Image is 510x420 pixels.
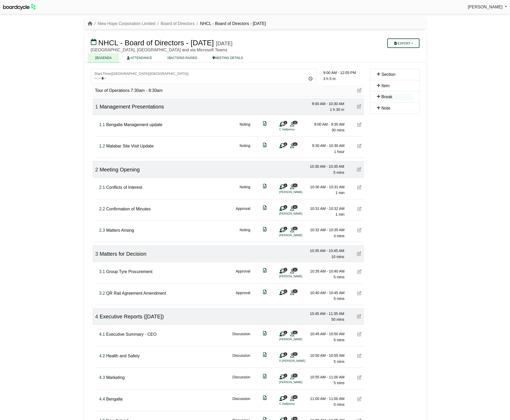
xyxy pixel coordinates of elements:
span: 1 [284,121,287,124]
div: 9:30 AM - 10:30 AM [308,143,345,149]
div: 10:55 AM - 11:00 AM [308,374,345,380]
span: 3 mins [334,234,344,238]
div: 9:00 AM - 10:30 AM [308,101,344,107]
span: Click to fine tune number [95,167,98,172]
span: 11 [293,205,298,209]
span: Click to fine tune number [95,314,98,319]
div: 10:30 AM - 10:31 AM [308,184,345,190]
nav: breadcrumb [88,20,266,27]
div: Noting [240,143,250,155]
div: 10:31 AM - 10:32 AM [308,206,345,211]
span: Matters Arising [106,228,134,233]
span: Note [382,106,390,110]
span: 10 mins [331,255,344,259]
span: 1 [284,374,287,377]
li: [PERSON_NAME] [279,211,319,216]
span: 0 [284,142,287,146]
span: Malabar Site Visit Update [106,144,154,148]
button: Export [387,38,419,48]
a: ATTENDANCE [119,53,160,62]
li: C Halfpenny [279,402,319,406]
span: Click to fine tune number [99,397,105,401]
span: 1 [284,352,287,356]
span: 5 mins [334,275,344,279]
span: Click to fine tune number [99,269,105,274]
li: [PERSON_NAME] [279,337,319,342]
span: 1 [284,205,287,209]
span: Tour of Operations 7:30am - 8:30am [95,88,163,93]
span: Click to fine tune number [99,375,105,380]
div: Discussion [232,353,250,364]
span: Click to fine tune number [99,291,105,295]
span: [PERSON_NAME] [468,5,503,9]
a: New Hope Corporation Limited [98,21,155,26]
a: Board of Directors [161,21,195,26]
div: Noting [240,121,250,133]
span: 1 [284,331,287,334]
span: Confirmation of Minutes [106,207,151,211]
span: 12 [293,121,298,124]
span: 1 [284,268,287,271]
span: Conflicts of Interest [106,185,142,190]
li: NHCL - Board of Directors - [DATE] [195,20,266,27]
span: Bengalla [106,397,122,401]
a: MEETING DETAILS [205,53,251,62]
div: 10:35 AM - 10:40 AM [308,268,345,274]
span: NHCL - Board of Directors - [DATE] [98,39,214,47]
span: Click to fine tune number [95,104,98,110]
div: [DATE] [216,40,232,47]
span: Executive Reports ([DATE]) [100,314,164,319]
div: Discussion [232,396,250,408]
span: [GEOGRAPHIC_DATA], [GEOGRAPHIC_DATA] and via Microsoft Teams [91,48,227,52]
span: 30 mins [331,128,344,132]
span: 5 mins [334,338,344,342]
span: 1 [284,184,287,187]
div: 11:00 AM - 11:00 AM [308,396,345,402]
div: 10:35 AM - 10:45 AM [308,248,344,254]
div: Discussion [232,374,250,386]
span: Section [382,72,395,77]
span: Meeting Opening [100,167,140,172]
a: [PERSON_NAME] [468,4,507,11]
div: Approval [236,268,250,280]
span: 1 min [335,212,344,216]
span: 5 mins [334,297,344,301]
span: 3 h 5 m [323,77,336,81]
li: C Halfpenny [279,127,319,132]
span: 5 mins [334,359,344,364]
span: 5 mins [333,170,344,175]
span: Marketing [106,375,125,380]
span: Click to fine tune number [99,122,105,127]
div: Noting [240,184,250,196]
div: 10:40 AM - 10:45 AM [308,290,345,296]
span: Health and Safety [106,354,140,358]
span: Click to fine tune number [95,251,98,257]
span: 12 [293,395,298,399]
span: 11 [293,352,298,356]
span: Matters for Decision [100,251,146,257]
span: 0 mins [334,402,344,407]
div: 10:32 AM - 10:35 AM [308,227,345,233]
span: Executive Summary - CEO [106,332,156,337]
span: Group Tyre Procurement [106,269,152,274]
span: Click to fine tune number [99,144,105,148]
span: 1 h 30 m [330,107,344,112]
span: 1 hour [334,150,345,154]
span: Click to fine tune number [99,332,105,337]
div: 9:00 AM - 12:05 PM [323,70,364,76]
span: 1 [284,395,287,399]
span: Item [382,83,390,88]
div: Approval [236,206,250,218]
span: 1 min [335,191,344,195]
div: 10:45 AM - 11:35 AM [308,311,344,317]
span: QR Rail Agreement Amendment [106,291,166,295]
li: [PERSON_NAME] [279,274,319,279]
span: 5 mins [334,381,344,385]
span: 11 [293,374,298,377]
div: 10:45 AM - 10:50 AM [308,331,345,337]
div: Approval [236,290,250,302]
span: Break [382,95,393,99]
span: Click to fine tune number [99,185,105,190]
span: 11 [293,268,298,271]
span: Bengalla Management update [106,122,162,127]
